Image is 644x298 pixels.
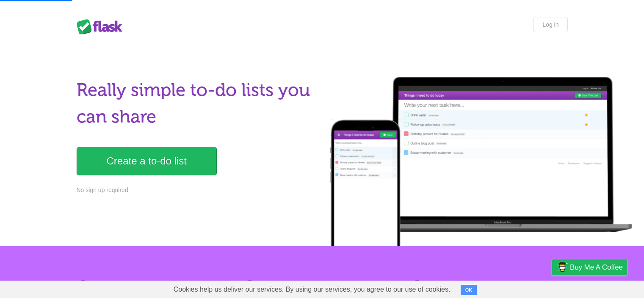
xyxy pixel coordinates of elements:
[77,186,317,195] p: No sign up required
[77,19,127,34] div: Flask Lists
[533,17,567,32] a: Log in
[77,77,317,130] h1: Really simple to-do lists you can share
[461,285,477,295] button: OK
[552,259,627,275] a: Buy me a coffee
[411,280,567,292] h2: Access from any device.
[77,147,217,175] a: Create a to-do list
[556,260,568,274] img: Buy me a coffee
[77,280,233,292] h2: No sign up. Nothing to install.
[165,281,459,298] span: Cookies help us deliver our services. By using our services, you agree to our use of cookies.
[570,260,623,275] span: Buy me a coffee
[243,280,400,292] h2: Share lists with ease.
